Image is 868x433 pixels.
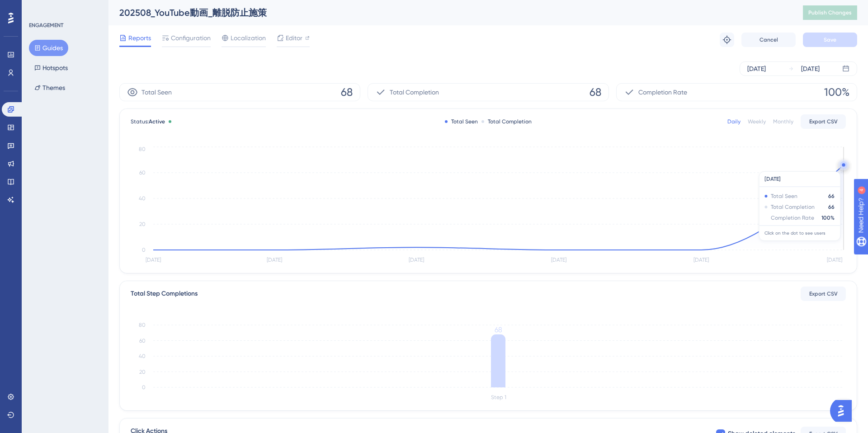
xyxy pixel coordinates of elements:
div: ENGAGEMENT [29,22,63,29]
tspan: [DATE] [409,257,424,263]
span: Configuration [171,33,211,43]
tspan: [DATE] [693,257,709,263]
div: Weekly [748,118,766,125]
span: Completion Rate [638,87,687,98]
div: Total Step Completions [131,288,198,299]
span: Total Seen [142,87,172,98]
tspan: [DATE] [827,257,842,263]
span: Total Completion [390,87,439,98]
iframe: UserGuiding AI Assistant Launcher [830,397,857,424]
tspan: 80 [139,146,146,152]
span: Save [824,36,836,43]
button: Hotspots [29,60,73,76]
span: 68 [590,85,601,99]
div: Total Completion [481,118,532,125]
div: [DATE] [747,63,766,74]
tspan: 40 [139,353,146,359]
div: Total Seen [445,118,478,125]
tspan: 60 [139,169,146,176]
button: Themes [29,80,71,96]
span: Editor [286,33,302,43]
tspan: 20 [139,221,146,227]
tspan: 68 [495,325,502,334]
span: Reports [128,33,151,43]
span: Status: [131,118,165,125]
tspan: 40 [139,195,146,202]
div: Daily [727,118,741,125]
button: Publish Changes [803,5,857,20]
tspan: 20 [139,369,146,375]
div: 202508_YouTube動画_離脱防止施策 [119,6,780,19]
tspan: 80 [139,322,146,328]
button: Guides [29,40,68,56]
tspan: 0 [142,384,146,391]
div: [DATE] [801,63,820,74]
div: 4 [63,5,66,12]
div: Monthly [773,118,793,125]
tspan: 60 [139,338,146,344]
button: Save [803,33,857,47]
tspan: [DATE] [267,257,282,263]
span: Export CSV [809,290,838,297]
span: 100% [824,85,849,99]
span: Publish Changes [808,9,852,16]
button: Export CSV [801,114,846,129]
span: 68 [341,85,353,99]
button: Export CSV [801,287,846,301]
tspan: [DATE] [146,257,161,263]
span: Cancel [759,36,778,43]
span: Export CSV [809,118,838,125]
span: Need Help? [21,2,57,13]
span: Localization [231,33,266,43]
tspan: [DATE] [551,257,566,263]
tspan: Step 1 [491,394,506,400]
span: Active [149,118,165,125]
button: Cancel [741,33,796,47]
tspan: 0 [142,247,146,253]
